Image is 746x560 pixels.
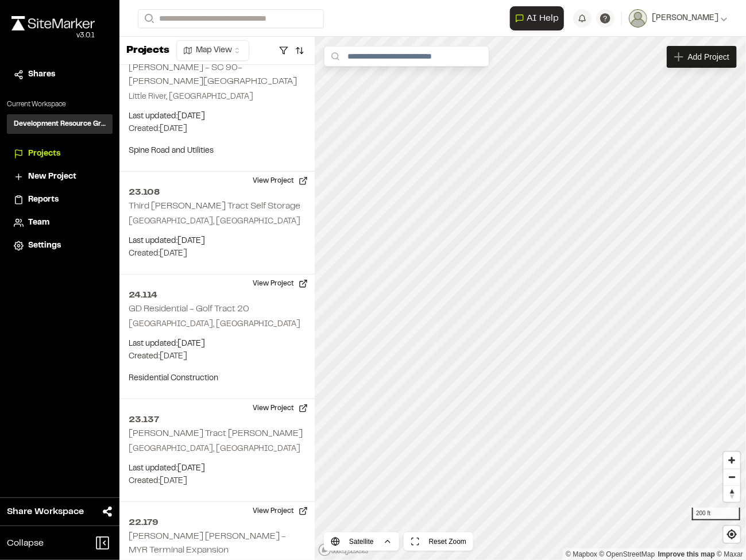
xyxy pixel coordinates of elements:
img: User [629,9,647,28]
span: Add Project [688,51,729,63]
button: Find my location [724,526,740,543]
p: Created: [DATE] [129,350,306,363]
h2: GD Residential - Golf Tract 20 [129,305,249,313]
p: Last updated: [DATE] [129,110,306,123]
p: Current Workspace [7,99,113,110]
span: Collapse [7,536,44,550]
a: Projects [14,148,106,160]
img: rebrand.png [11,16,95,30]
button: Reset bearing to north [724,485,740,502]
p: Created: [DATE] [129,123,306,136]
p: Created: [DATE] [129,475,306,488]
button: Reset Zoom [404,532,473,551]
h2: [PERSON_NAME] [PERSON_NAME] - MYR Terminal Expansion [129,532,286,554]
p: Last updated: [DATE] [129,235,306,248]
a: Reports [14,194,106,206]
span: Zoom out [724,469,740,485]
p: Projects [126,43,169,59]
button: Search [138,9,159,28]
span: Shares [28,68,55,81]
a: Mapbox logo [318,543,369,557]
a: Team [14,217,106,229]
p: Last updated: [DATE] [129,462,306,475]
a: Settings [14,240,106,252]
a: New Project [14,171,106,183]
p: Last updated: [DATE] [129,338,306,350]
a: Mapbox [566,550,597,558]
span: Reports [28,194,59,206]
p: Residential Construction [129,372,306,385]
span: [PERSON_NAME] [652,12,718,25]
p: [GEOGRAPHIC_DATA], [GEOGRAPHIC_DATA] [129,318,306,331]
button: View Project [246,275,315,293]
a: Maxar [717,550,743,558]
button: Zoom out [724,469,740,485]
span: AI Help [527,11,559,25]
button: View Project [246,399,315,418]
p: Little River, [GEOGRAPHIC_DATA] [129,91,306,103]
div: Open AI Assistant [510,6,569,30]
h3: Development Resource Group [14,119,106,129]
a: Shares [14,68,106,81]
span: Share Workspace [7,505,84,519]
button: Open AI Assistant [510,6,564,30]
span: Reset bearing to north [724,486,740,502]
span: Team [28,217,49,229]
a: Map feedback [658,550,715,558]
button: View Project [246,172,315,190]
h2: 23.108 [129,186,306,199]
span: Settings [28,240,61,252]
div: Oh geez...please don't... [11,30,95,41]
button: Zoom in [724,452,740,469]
p: [GEOGRAPHIC_DATA], [GEOGRAPHIC_DATA] [129,443,306,455]
span: Projects [28,148,60,160]
h2: 23.137 [129,413,306,427]
button: [PERSON_NAME] [629,9,728,28]
a: OpenStreetMap [600,550,655,558]
p: Created: [DATE] [129,248,306,260]
p: [GEOGRAPHIC_DATA], [GEOGRAPHIC_DATA] [129,215,306,228]
button: Satellite [324,532,399,551]
h2: 22.179 [129,516,306,530]
button: View Project [246,502,315,520]
p: Spine Road and Utilities [129,145,306,157]
h2: Third [PERSON_NAME] Tract Self Storage [129,202,300,210]
div: 200 ft [692,508,740,520]
h2: [PERSON_NAME] Tract [PERSON_NAME] [129,430,303,438]
span: New Project [28,171,76,183]
h2: 24.114 [129,288,306,302]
